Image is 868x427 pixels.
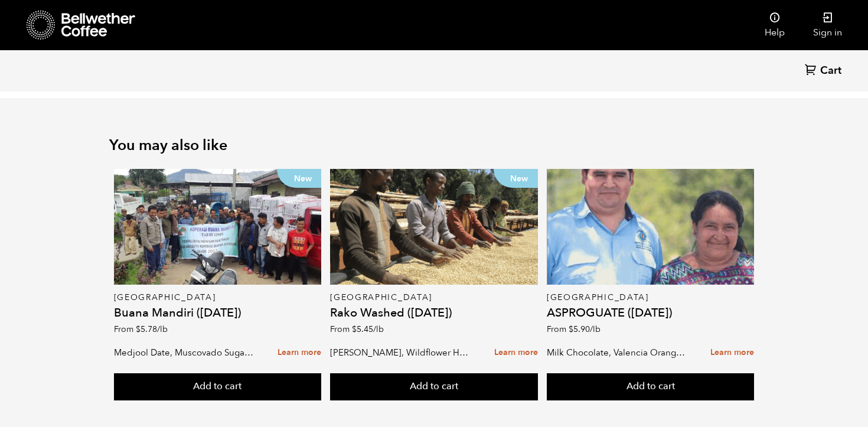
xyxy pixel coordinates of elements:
[547,344,688,361] p: Milk Chocolate, Valencia Orange, Agave
[330,344,471,361] p: [PERSON_NAME], Wildflower Honey, Black Tea
[136,324,141,335] span: $
[114,169,322,285] a: New
[278,340,321,366] a: Learn more
[494,340,538,366] a: Learn more
[547,294,755,302] p: [GEOGRAPHIC_DATA]
[352,324,357,335] span: $
[330,307,538,319] h4: Rako Washed ([DATE])
[805,63,844,79] a: Cart
[330,294,538,302] p: [GEOGRAPHIC_DATA]
[330,324,384,335] span: From
[547,324,601,335] span: From
[330,169,538,285] a: New
[590,324,601,335] span: /lb
[352,324,384,335] bdi: 5.45
[157,324,168,335] span: /lb
[569,324,601,335] bdi: 5.90
[494,169,538,188] p: New
[114,294,322,302] p: [GEOGRAPHIC_DATA]
[114,373,322,400] button: Add to cart
[136,324,168,335] bdi: 5.78
[373,324,384,335] span: /lb
[710,340,754,366] a: Learn more
[114,307,322,319] h4: Buana Mandiri ([DATE])
[820,64,841,78] span: Cart
[569,324,573,335] span: $
[547,373,755,400] button: Add to cart
[109,136,759,154] h2: You may also like
[114,324,168,335] span: From
[547,307,755,319] h4: ASPROGUATE ([DATE])
[114,344,255,361] p: Medjool Date, Muscovado Sugar, Vanilla Bean
[277,169,321,188] p: New
[330,373,538,400] button: Add to cart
